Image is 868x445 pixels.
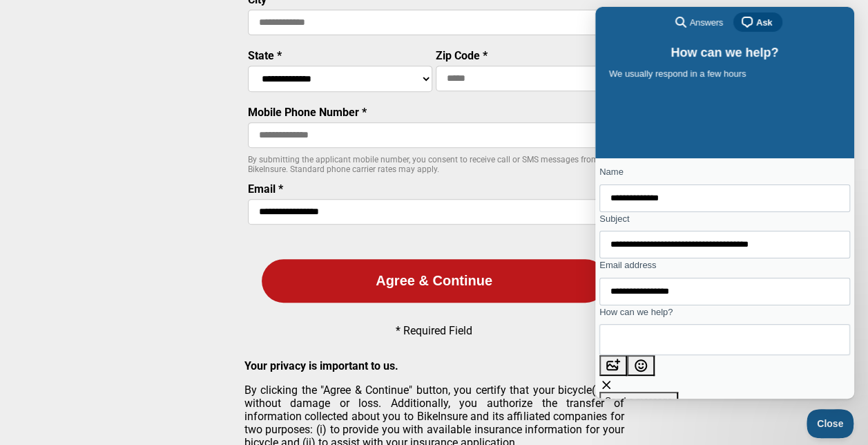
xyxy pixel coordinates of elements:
label: Zip Code * [436,49,488,62]
span: How can we help? [4,300,77,310]
button: Emoji Picker [32,348,59,369]
p: By submitting the applicant mobile number, you consent to receive call or SMS messages from BikeI... [248,155,621,174]
iframe: Help Scout Beacon - Close [807,409,854,438]
span: Email address [4,253,61,263]
strong: Your privacy is important to us. [244,359,398,372]
label: State * [248,49,282,62]
button: Attach a file [4,348,32,369]
form: Contact form [4,158,255,402]
label: Mobile Phone Number * [248,106,367,119]
iframe: Help Scout Beacon - Live Chat, Contact Form, and Knowledge Base [595,7,854,399]
span: Subject [4,207,34,217]
label: Email * [248,182,283,196]
button: Agree & Continue [262,259,607,303]
p: * Required Field [396,324,472,337]
button: Send a message [4,385,83,403]
span: Name [4,160,28,170]
span: Send a message [10,388,77,399]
